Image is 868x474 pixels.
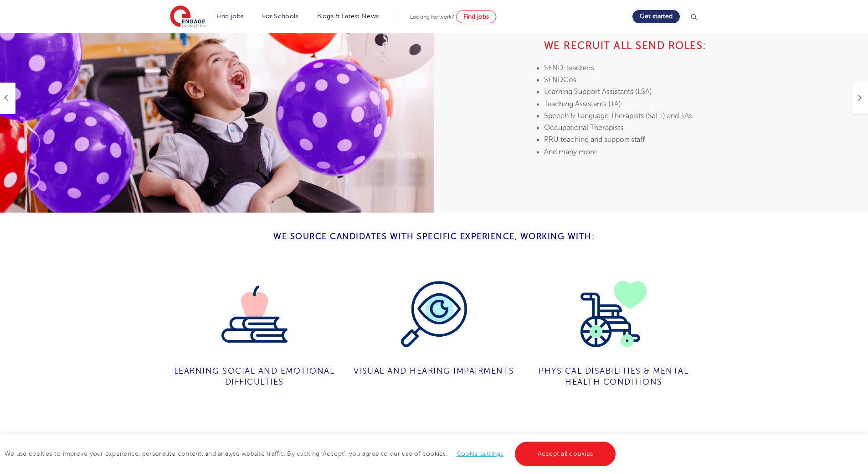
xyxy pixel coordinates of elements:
[410,14,454,20] span: Looking for work?
[515,442,616,466] a: Accept all cookies
[170,5,205,28] img: Engage Education
[544,146,758,158] li: And many more
[463,13,489,20] span: Find jobs
[544,86,758,98] li: Learning Support Assistants (LSA)
[457,450,503,457] a: Cookie settings
[544,98,758,110] li: Teaching Assistants (TA)
[544,74,758,86] li: SENDCos
[5,450,618,457] span: We use cookies to improve your experience, personalise content, and analyse website traffic. By c...
[174,366,335,386] span: Learning Social and emotional difficulties
[354,366,514,375] span: Visual and hearing impairments
[632,10,680,23] a: Get started
[544,40,706,51] strong: WE RECRUIT ALL SEND ROLES:
[539,366,688,386] span: Physical disabilities & mental health conditions
[544,62,758,74] li: SEND Teachers
[217,13,244,20] a: Find jobs
[544,122,758,134] li: Occupational Therapists
[544,110,758,122] li: Speech & Language Therapists (SaLT) and TAs
[273,232,595,241] span: We Source Candidates with specific experience, working with:
[262,13,298,20] a: For Schools
[456,10,496,23] a: Find jobs
[317,13,379,20] a: Blogs & Latest News
[544,134,758,146] li: PRU teaching and support staff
